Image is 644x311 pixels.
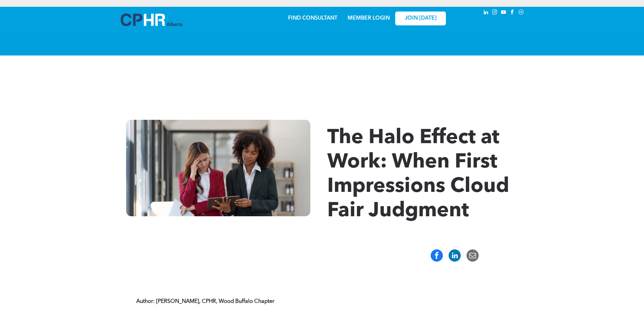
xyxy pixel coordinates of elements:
strong: Author [136,299,153,304]
strong: : [PERSON_NAME], CPHR, Wood Buffalo Chapter [153,299,275,304]
a: linkedin [482,8,490,18]
img: A blue and white logo for cp alberta [121,14,182,26]
a: instagram [491,8,499,18]
a: FIND CONSULTANT [288,16,337,21]
span: JOIN [DATE] [405,15,436,22]
a: youtube [500,8,507,18]
a: Social network [518,8,525,18]
a: facebook [509,8,516,18]
span: The Halo Effect at Work: When First Impressions Cloud Fair Judgment [327,128,509,221]
a: MEMBER LOGIN [348,16,390,21]
a: JOIN [DATE] [395,12,446,25]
